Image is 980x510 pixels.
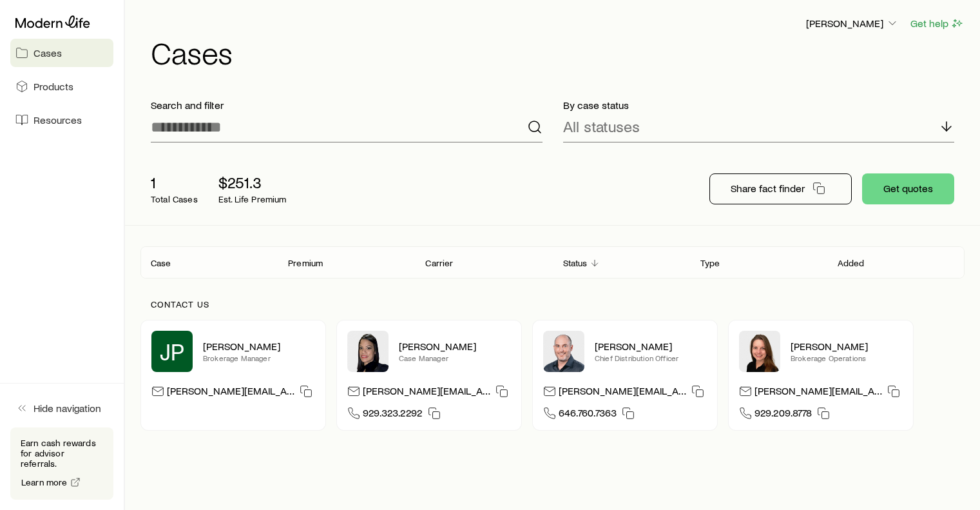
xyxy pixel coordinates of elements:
p: Type [700,258,720,268]
p: 1 [151,173,198,191]
p: [PERSON_NAME][EMAIL_ADDRESS][DOMAIN_NAME] [559,384,686,402]
p: Contact us [151,299,954,309]
img: Elana Hasten [347,331,389,372]
a: Cases [10,39,113,67]
p: Premium [288,258,323,268]
p: Earn cash rewards for advisor referrals. [21,438,103,469]
a: Resources [10,106,113,134]
p: [PERSON_NAME] [399,340,511,353]
p: Search and filter [151,99,543,112]
p: [PERSON_NAME][EMAIL_ADDRESS][DOMAIN_NAME] [754,384,882,402]
button: Share fact finder [709,173,852,204]
p: Carrier [425,258,453,268]
span: Hide navigation [34,402,101,415]
p: Brokerage Operations [791,353,903,363]
span: Cases [34,46,62,59]
p: By case status [563,99,955,112]
p: [PERSON_NAME] [791,340,903,353]
div: Client cases [140,246,965,279]
p: [PERSON_NAME][EMAIL_ADDRESS][DOMAIN_NAME] [167,384,294,402]
span: 646.760.7363 [559,406,617,424]
button: Hide navigation [10,394,113,422]
img: Dan Pierson [543,331,584,372]
button: Get quotes [862,173,954,204]
p: Case [151,258,171,268]
button: [PERSON_NAME] [805,16,899,32]
span: JP [160,338,184,364]
p: Added [838,258,865,268]
p: [PERSON_NAME] [595,340,707,353]
span: 929.323.2292 [363,406,423,424]
p: [PERSON_NAME][EMAIL_ADDRESS][DOMAIN_NAME] [363,384,490,402]
p: $251.3 [218,173,287,191]
span: 929.209.8778 [754,406,812,424]
p: [PERSON_NAME] [203,340,315,353]
img: Ellen Wall [739,331,780,372]
button: Get help [910,16,965,31]
a: Products [10,72,113,101]
p: Brokerage Manager [203,353,315,363]
span: Learn more [21,478,68,487]
span: Resources [34,113,82,126]
p: Est. Life Premium [218,194,287,204]
div: Earn cash rewards for advisor referrals.Learn more [10,427,113,500]
p: Chief Distribution Officer [595,353,707,363]
h1: Cases [151,37,965,68]
span: Products [34,80,73,93]
p: Status [563,258,588,268]
p: All statuses [563,117,640,135]
p: Share fact finder [731,182,805,195]
p: Case Manager [399,353,511,363]
p: Total Cases [151,194,198,204]
p: [PERSON_NAME] [806,17,899,30]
